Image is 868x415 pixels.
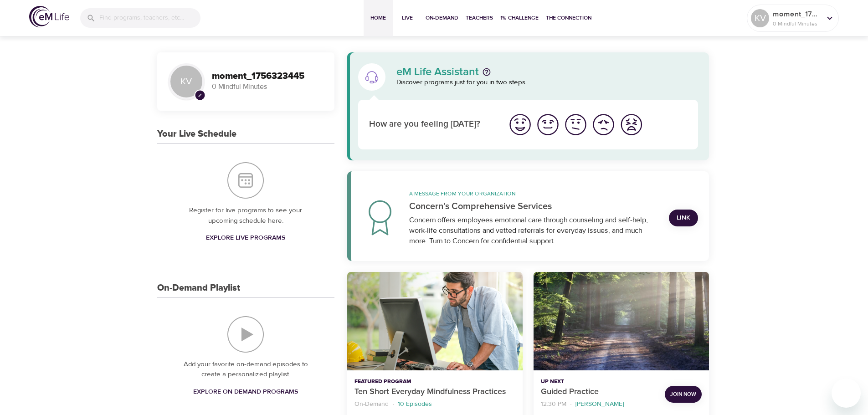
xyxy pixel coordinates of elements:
[773,9,821,20] p: moment_1756323445
[29,6,69,27] img: logo
[354,378,515,386] p: Featured Program
[541,398,657,410] nav: breadcrumb
[466,13,493,23] span: Teachers
[570,398,572,410] li: ·
[773,20,821,28] p: 0 Mindful Minutes
[212,71,324,82] h3: moment_1756323445
[832,379,861,408] iframe: Button to launch messaging window
[227,316,264,353] img: On-Demand Playlist
[206,232,285,244] span: Explore Live Programs
[500,13,539,23] span: 1% Challenge
[354,400,389,409] p: On-Demand
[575,400,624,409] p: [PERSON_NAME]
[562,111,590,138] button: I'm feeling ok
[546,13,591,23] span: The Connection
[396,67,479,77] p: eM Life Assistant
[534,111,562,138] button: I'm feeling good
[508,112,533,137] img: great
[202,230,289,246] a: Explore Live Programs
[398,400,432,409] p: 10 Episodes
[534,272,709,371] button: Guided Practice
[617,111,645,138] button: I'm feeling worst
[212,82,324,92] p: 0 Mindful Minutes
[409,200,658,213] p: Concern’s Comprehensive Services
[354,386,515,398] p: Ten Short Everyday Mindfulness Practices
[541,386,657,398] p: Guided Practice
[665,386,702,403] button: Join Now
[227,162,264,199] img: Your Live Schedule
[365,70,379,84] img: eM Life Assistant
[751,9,769,27] div: KV
[157,129,236,139] h3: Your Live Schedule
[354,398,515,410] nav: breadcrumb
[619,112,644,137] img: worst
[669,210,698,226] a: Link
[347,272,523,371] button: Ten Short Everyday Mindfulness Practices
[369,118,495,131] p: How are you feeling [DATE]?
[193,386,298,398] span: Explore On-Demand Programs
[99,8,200,28] input: Find programs, teachers, etc...
[396,13,418,23] span: Live
[367,13,389,23] span: Home
[157,283,240,293] h3: On-Demand Playlist
[563,112,588,137] img: ok
[190,384,302,400] a: Explore On-Demand Programs
[392,398,394,410] li: ·
[535,112,560,137] img: good
[676,212,691,224] span: Link
[175,359,316,380] p: Add your favorite on-demand episodes to create a personalized playlist.
[670,389,696,399] span: Join Now
[541,400,566,409] p: 12:30 PM
[409,190,658,198] p: A message from your organization
[506,111,534,138] button: I'm feeling great
[396,77,699,88] p: Discover programs just for you in two steps
[426,13,458,23] span: On-Demand
[541,378,657,386] p: Up Next
[168,63,205,100] div: KV
[409,215,658,246] div: Concern offers employees emotional care through counseling and self-help, work-life consultations...
[175,205,316,226] p: Register for live programs to see your upcoming schedule here.
[591,112,616,137] img: bad
[590,111,617,138] button: I'm feeling bad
